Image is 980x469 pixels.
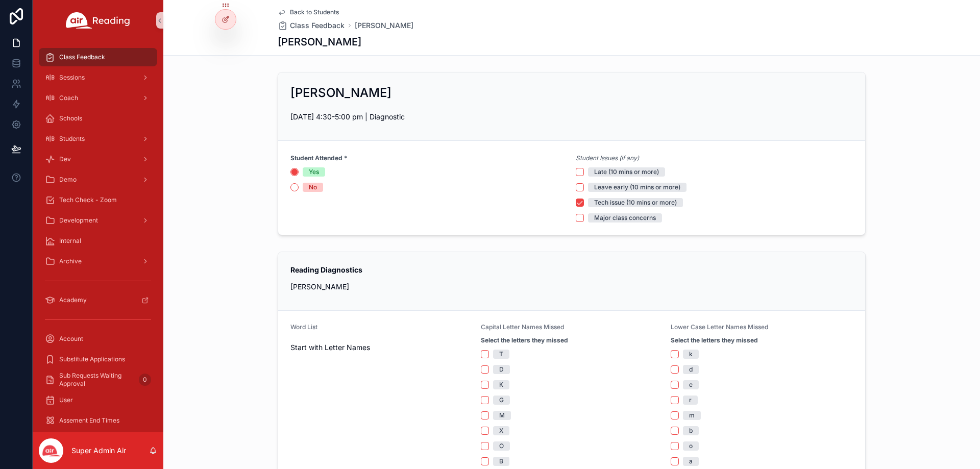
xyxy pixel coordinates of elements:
[671,336,758,344] strong: Select the letters they missed
[278,8,339,16] a: Back to Students
[59,155,71,163] span: Dev
[39,109,157,128] a: Schools
[59,335,83,343] span: Account
[59,372,135,388] span: Sub Requests Waiting Approval
[290,342,473,353] span: Start with Letter Names
[66,12,130,29] img: App logo
[309,183,317,192] div: No
[355,20,413,31] a: [PERSON_NAME]
[39,48,157,66] a: Class Feedback
[39,150,157,168] a: Dev
[594,213,656,223] div: Major class concerns
[39,170,157,189] a: Demo
[576,154,639,162] em: Student Issues (if any)
[39,371,157,389] a: Sub Requests Waiting Approval0
[39,232,157,250] a: Internal
[499,426,503,435] div: X
[59,73,85,82] span: Sessions
[39,252,157,270] a: Archive
[39,350,157,368] a: Substitute Applications
[499,441,504,451] div: O
[594,198,677,207] div: Tech issue (10 mins or more)
[290,111,853,122] p: [DATE] 4:30-5:00 pm | Diagnostic
[39,89,157,107] a: Coach
[59,416,119,425] span: Assement End Times
[39,330,157,348] a: Account
[59,176,77,184] span: Demo
[39,191,157,209] a: Tech Check - Zoom
[59,94,78,102] span: Coach
[671,323,768,331] span: Lower Case Letter Names Missed
[499,350,503,359] div: T
[689,441,693,451] div: o
[59,114,82,122] span: Schools
[499,457,503,466] div: B
[39,130,157,148] a: Students
[499,380,503,389] div: K
[59,355,125,363] span: Substitute Applications
[59,216,98,225] span: Development
[689,350,693,359] div: k
[594,167,659,177] div: Late (10 mins or more)
[689,411,695,420] div: m
[290,85,391,101] h2: [PERSON_NAME]
[290,8,339,16] span: Back to Students
[689,396,692,405] div: r
[59,296,87,304] span: Academy
[59,53,105,61] span: Class Feedback
[59,237,81,245] span: Internal
[59,135,85,143] span: Students
[689,426,693,435] div: b
[278,20,345,31] a: Class Feedback
[59,257,82,265] span: Archive
[689,365,693,374] div: d
[499,411,505,420] div: M
[290,323,317,331] span: Word List
[39,211,157,230] a: Development
[594,183,680,192] div: Leave early (10 mins or more)
[481,336,568,344] strong: Select the letters they missed
[309,167,319,177] div: Yes
[481,323,564,331] span: Capital Letter Names Missed
[39,291,157,309] a: Academy
[290,265,362,274] strong: Reading Diagnostics
[499,396,504,405] div: G
[33,41,163,432] div: scrollable content
[689,457,693,466] div: a
[278,35,361,49] h1: [PERSON_NAME]
[290,281,853,292] p: [PERSON_NAME]
[499,365,504,374] div: D
[290,154,348,162] strong: Student Attended *
[39,68,157,87] a: Sessions
[39,411,157,430] a: Assement End Times
[139,374,151,386] div: 0
[71,446,126,456] p: Super Admin Air
[39,391,157,409] a: User
[689,380,693,389] div: e
[59,396,73,404] span: User
[59,196,117,204] span: Tech Check - Zoom
[290,20,345,31] span: Class Feedback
